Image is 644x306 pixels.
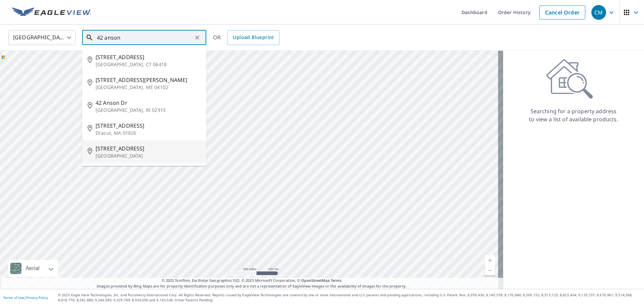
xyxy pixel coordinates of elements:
[301,278,329,283] a: OpenStreetMap
[96,144,201,152] span: [STREET_ADDRESS]
[539,5,585,19] a: Cancel Order
[12,7,91,17] img: EV Logo
[3,296,48,300] p: |
[3,295,24,300] a: Terms of Use
[96,122,201,130] span: [STREET_ADDRESS]
[97,28,193,47] input: Search by address or latitude-longitude
[529,107,619,123] p: Searching for a property address to view a list of available products.
[227,30,279,45] a: Upload Blueprint
[193,33,202,42] button: Clear
[96,152,201,159] p: [GEOGRAPHIC_DATA]
[591,5,606,20] div: CM
[485,265,495,275] a: Current Level 5, Zoom Out
[213,30,279,45] div: OR
[233,33,274,42] span: Upload Blueprint
[96,99,201,107] span: 42 Anson Dr
[58,293,641,303] p: © 2025 Eagle View Technologies, Inc. and Pictometry International Corp. All Rights Reserved. Repo...
[96,61,201,68] p: [GEOGRAPHIC_DATA], CT 06418
[162,278,342,283] span: © 2025 TomTom, Earthstar Geographics SIO, © 2025 Microsoft Corporation, ©
[23,260,42,277] div: Aerial
[96,53,201,61] span: [STREET_ADDRESS]
[8,260,58,277] div: Aerial
[96,84,201,91] p: [GEOGRAPHIC_DATA], ME 04102
[331,278,342,283] a: Terms
[96,107,201,114] p: [GEOGRAPHIC_DATA], RI 02915
[26,295,48,300] a: Privacy Policy
[485,255,495,265] a: Current Level 5, Zoom In
[96,76,201,84] span: [STREET_ADDRESS][PERSON_NAME]
[8,28,75,47] div: [GEOGRAPHIC_DATA]
[96,130,201,136] p: Dracut, MA 01826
